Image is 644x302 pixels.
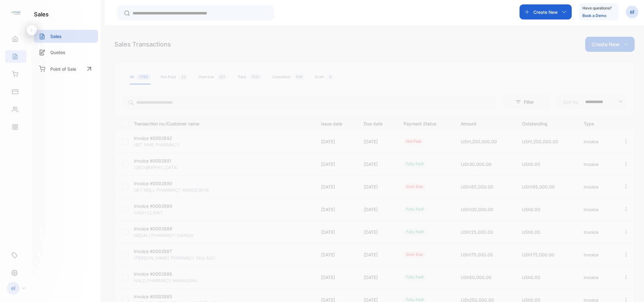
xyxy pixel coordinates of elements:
[404,138,424,145] div: not paid
[618,276,644,302] iframe: LiveChat chat widget
[364,138,391,145] p: [DATE]
[249,74,262,80] span: 1531
[198,74,228,80] div: Overdue
[50,66,76,72] p: Point of Sale
[321,138,351,145] p: [DATE]
[293,74,305,80] span: 109
[134,135,194,141] p: Invoice #0002892
[364,184,391,190] p: [DATE]
[134,141,194,148] p: HBT PINE PHARMACY
[34,30,98,43] a: Sales
[404,228,426,235] div: fully paid
[404,183,426,190] div: over due
[522,275,540,280] span: USh0.00
[34,46,98,59] a: Quotes
[584,274,610,281] p: Invoice
[461,139,497,144] span: USh1,200,000.00
[364,206,391,213] p: [DATE]
[321,119,351,127] p: Issue date
[522,229,540,235] span: USh0.00
[461,119,509,127] p: Amount
[404,274,426,281] div: fully paid
[364,161,391,167] p: [DATE]
[584,206,610,213] p: Invoice
[584,229,610,235] p: Invoice
[134,187,209,193] p: GET WELL PHARMACY WANDEGEYA
[321,161,351,167] p: [DATE]
[321,184,351,190] p: [DATE]
[522,162,540,167] span: USh0.00
[584,138,610,145] p: Invoice
[364,274,391,281] p: [DATE]
[364,229,391,235] p: [DATE]
[134,271,194,277] p: Invoice #0002886
[134,248,194,255] p: Invoice #0002887
[134,293,194,300] p: Invoice #0002885
[134,225,194,232] p: Invoice #0002888
[522,207,540,212] span: USh0.00
[272,74,305,80] div: Cancelled
[630,8,634,16] p: el
[461,229,493,235] span: USh125,000.00
[404,251,426,258] div: over due
[11,284,15,292] p: el
[321,251,351,258] p: [DATE]
[522,139,558,144] span: USh1,200,000.00
[582,5,612,11] p: Have questions?
[134,277,197,284] p: NALD PHARMACY NANASANA
[522,184,555,189] span: USh185,000.00
[563,99,578,105] p: Sort by
[461,252,493,257] span: USh175,000.00
[404,119,448,127] p: Payment Status
[11,8,20,18] img: logo
[321,229,351,235] p: [DATE]
[584,161,610,167] p: Invoice
[134,119,313,127] p: Transaction no./Customer name
[134,157,194,164] p: Invoice #0002891
[461,207,493,212] span: USh100,000.00
[34,10,49,19] h1: sales
[50,33,62,40] p: Sales
[114,40,171,49] div: Sales Transactions
[134,180,194,187] p: Invoice #0002890
[584,251,610,258] p: Invoice
[364,119,391,127] p: Due date
[585,37,635,52] button: Create New
[34,62,98,76] a: Point of Sale
[134,164,194,171] p: [GEOGRAPHIC_DATA]
[364,251,391,258] p: [DATE]
[626,4,638,19] button: el
[217,74,228,80] span: 221
[137,74,151,80] span: 1785
[520,4,572,19] button: Create New
[522,252,554,257] span: USh175,000.00
[134,209,194,216] p: CASH CLIENT
[584,184,610,190] p: Invoice
[321,274,351,281] p: [DATE]
[461,184,493,189] span: USh185,000.00
[533,9,558,15] p: Create New
[582,13,606,18] a: Book a Demo
[134,203,194,209] p: Invoice #0002889
[130,74,151,80] div: All
[556,94,625,109] button: Sort by
[461,275,492,280] span: USh50,000.00
[592,41,619,48] p: Create New
[50,49,65,56] p: Quotes
[461,162,492,167] span: USh30,000.00
[584,119,610,127] p: Type
[134,232,194,239] p: MEDALI PHARMACY IGANGA
[404,206,426,213] div: fully paid
[315,74,334,80] div: Draft
[321,206,351,213] p: [DATE]
[404,161,426,167] div: fully paid
[179,74,188,80] span: 32
[327,74,334,80] span: 0
[238,74,262,80] div: Paid
[134,255,215,261] p: [PERSON_NAME] PHARMACY MULAGO
[522,119,571,127] p: Outstanding
[161,74,188,80] div: Not Paid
